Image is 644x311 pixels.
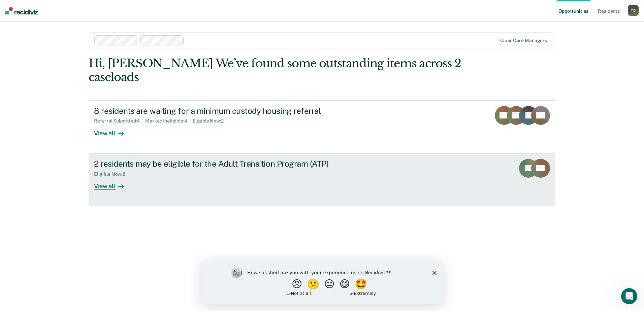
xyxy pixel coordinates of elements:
button: TD [628,5,639,16]
div: Referral Submitted : 4 [94,118,145,124]
div: Clear case managers [500,38,547,43]
div: 8 residents are waiting for a minimum custody housing referral [94,106,330,116]
div: Marked Ineligible : 4 [145,118,192,124]
div: Eligible Now : 2 [94,171,130,177]
div: 2 residents may be eligible for the Adult Transition Program (ATP) [94,159,330,169]
div: Eligible Now : 2 [193,118,229,124]
div: View all [94,124,132,137]
div: T D [628,5,639,16]
a: 8 residents are waiting for a minimum custody housing referralReferral Submitted:4Marked Ineligib... [89,100,555,153]
iframe: Survey by Kim from Recidiviz [201,261,443,304]
div: Hi, [PERSON_NAME] We’ve found some outstanding items across 2 caseloads [89,57,462,84]
div: View all [94,177,132,190]
iframe: Intercom live chat [621,288,637,304]
a: 2 residents may be eligible for the Adult Transition Program (ATP)Eligible Now:2View all [89,153,555,206]
img: Recidiviz [5,7,38,14]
